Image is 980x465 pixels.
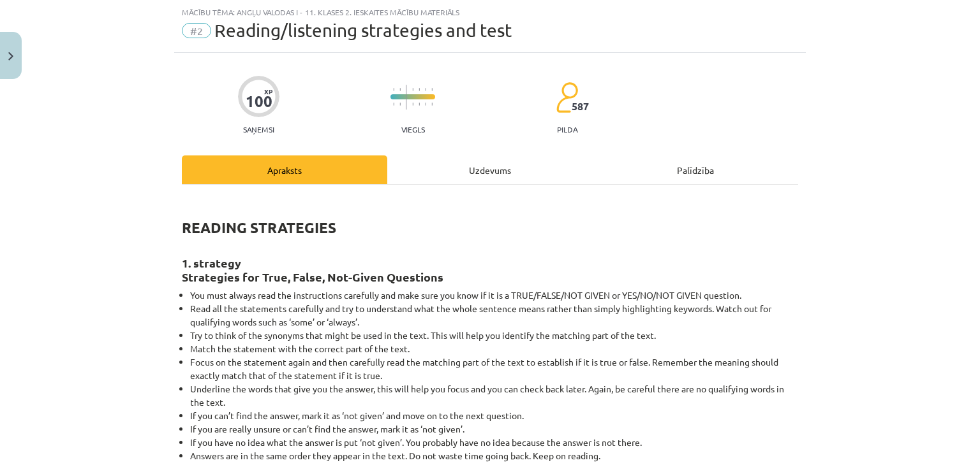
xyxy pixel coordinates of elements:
[182,255,443,284] strong: 1. strategy Strategies for True, False, Not-Given Questions
[182,8,798,17] div: Mācību tēma: Angļu valodas i - 11. klases 2. ieskaites mācību materiāls
[190,409,798,422] li: If you can’t find the answer, mark it as ‘not given’ and move on to the next question.
[190,449,798,462] li: Answers are in the same order they appear in the text. Do not waste time going back. Keep on read...
[182,155,387,184] div: Apraksts
[182,23,211,38] span: #2
[387,155,593,184] div: Uzdevums
[425,103,426,106] img: icon-short-line-57e1e144782c952c97e751825c79c345078a6d821885a25fce030b3d8c18986b.svg
[190,342,798,355] li: Match the statement with the correct part of the text.
[431,103,433,106] img: icon-short-line-57e1e144782c952c97e751825c79c345078a6d821885a25fce030b3d8c18986b.svg
[190,329,798,342] li: Try to think of the synonyms that might be used in the text. This will help you identify the matc...
[593,155,798,184] div: Palīdzība
[425,88,426,91] img: icon-short-line-57e1e144782c952c97e751825c79c345078a6d821885a25fce030b3d8c18986b.svg
[190,382,798,409] li: Underline the words that give you the answer, this will help you focus and you can check back lat...
[190,422,798,436] li: If you are really unsure or can’t find the answer, mark it as ‘not given’.
[412,88,413,91] img: icon-short-line-57e1e144782c952c97e751825c79c345078a6d821885a25fce030b3d8c18986b.svg
[399,88,401,91] img: icon-short-line-57e1e144782c952c97e751825c79c345078a6d821885a25fce030b3d8c18986b.svg
[556,82,578,113] img: students-c634bb4e5e11cddfef0936a35e636f08e4e9abd3cc4e673bd6f9a4125e45ecb1.svg
[246,92,272,110] div: 100
[190,302,798,329] li: Read all the statements carefully and try to understand what the whole sentence means rather than...
[190,355,798,382] li: Focus on the statement again and then carefully read the matching part of the text to establish i...
[238,125,279,134] p: Saņemsi
[419,88,420,91] img: icon-short-line-57e1e144782c952c97e751825c79c345078a6d821885a25fce030b3d8c18986b.svg
[214,20,512,41] span: Reading/listening strategies and test
[393,103,394,106] img: icon-short-line-57e1e144782c952c97e751825c79c345078a6d821885a25fce030b3d8c18986b.svg
[572,101,589,112] span: 587
[190,436,798,449] li: If you have no idea what the answer is put ‘not given’. You probably have no idea because the ans...
[182,218,336,237] strong: READING STRATEGIES
[393,88,394,91] img: icon-short-line-57e1e144782c952c97e751825c79c345078a6d821885a25fce030b3d8c18986b.svg
[264,88,272,95] span: XP
[8,52,13,61] img: icon-close-lesson-0947bae3869378f0d4975bcd49f059093ad1ed9edebbc8119c70593378902aed.svg
[401,125,425,134] p: Viegls
[399,103,401,106] img: icon-short-line-57e1e144782c952c97e751825c79c345078a6d821885a25fce030b3d8c18986b.svg
[419,103,420,106] img: icon-short-line-57e1e144782c952c97e751825c79c345078a6d821885a25fce030b3d8c18986b.svg
[431,88,433,91] img: icon-short-line-57e1e144782c952c97e751825c79c345078a6d821885a25fce030b3d8c18986b.svg
[557,125,577,134] p: pilda
[412,103,413,106] img: icon-short-line-57e1e144782c952c97e751825c79c345078a6d821885a25fce030b3d8c18986b.svg
[406,85,407,110] img: icon-long-line-d9ea69661e0d244f92f715978eff75569469978d946b2353a9bb055b3ed8787d.svg
[190,289,798,302] li: You must always read the instructions carefully and make sure you know if it is a TRUE/FALSE/NOT ...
